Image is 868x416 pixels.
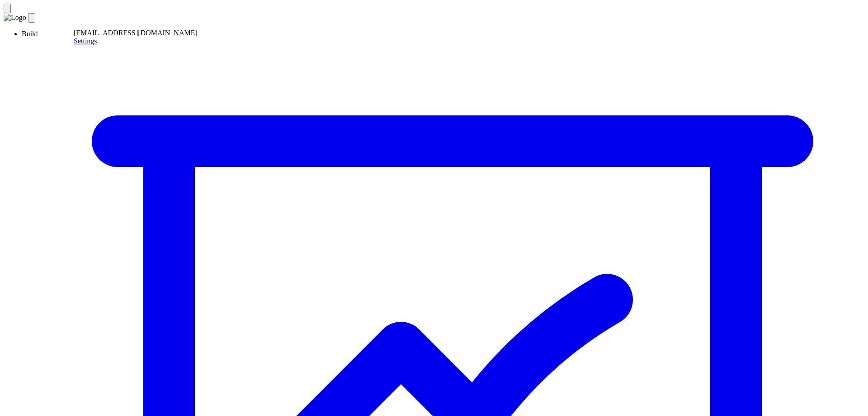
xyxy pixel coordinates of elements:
[22,30,864,38] div: Build
[823,373,868,416] iframe: Chat Widget
[74,29,198,37] div: [EMAIL_ADDRESS][DOMAIN_NAME]
[74,37,97,45] a: Settings
[4,4,11,13] button: Toggle navigation
[4,14,26,22] img: Logo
